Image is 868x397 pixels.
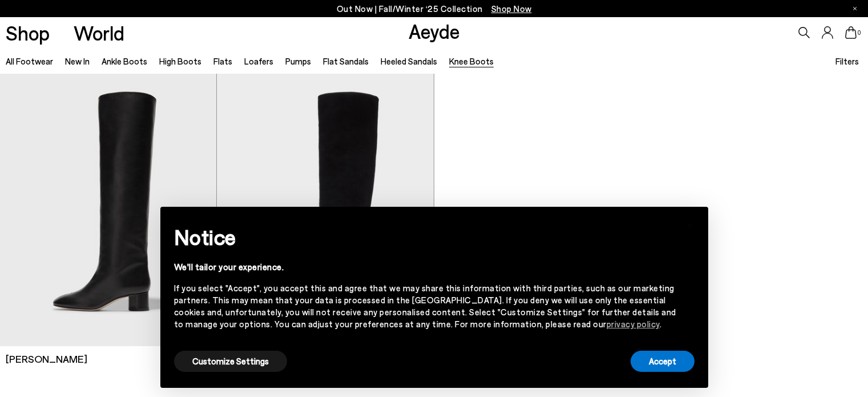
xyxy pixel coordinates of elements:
[381,56,437,66] a: Heeled Sandals
[6,56,53,66] a: All Footwear
[686,215,694,232] span: ×
[676,210,704,238] button: Close this notice
[835,56,859,66] span: Filters
[409,19,460,43] a: Aeyde
[857,30,862,36] span: 0
[845,26,857,39] a: 0
[337,2,532,16] p: Out Now | Fall/Winter ‘25 Collection
[6,23,50,43] a: Shop
[323,56,369,66] a: Flat Sandals
[65,56,90,66] a: New In
[174,261,676,273] div: We'll tailor your experience.
[631,351,695,372] button: Accept
[102,56,147,66] a: Ankle Boots
[244,56,273,66] a: Loafers
[217,74,433,346] img: Willa Suede Over-Knee Boots
[174,222,676,252] h2: Notice
[491,3,532,14] span: Navigate to /collections/new-in
[607,319,660,329] a: privacy policy
[449,56,494,66] a: Knee Boots
[174,282,676,330] div: If you select "Accept", you accept this and agree that we may share this information with third p...
[213,56,232,66] a: Flats
[159,56,201,66] a: High Boots
[285,56,311,66] a: Pumps
[6,352,87,366] span: [PERSON_NAME]
[174,351,287,372] button: Customize Settings
[74,23,124,43] a: World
